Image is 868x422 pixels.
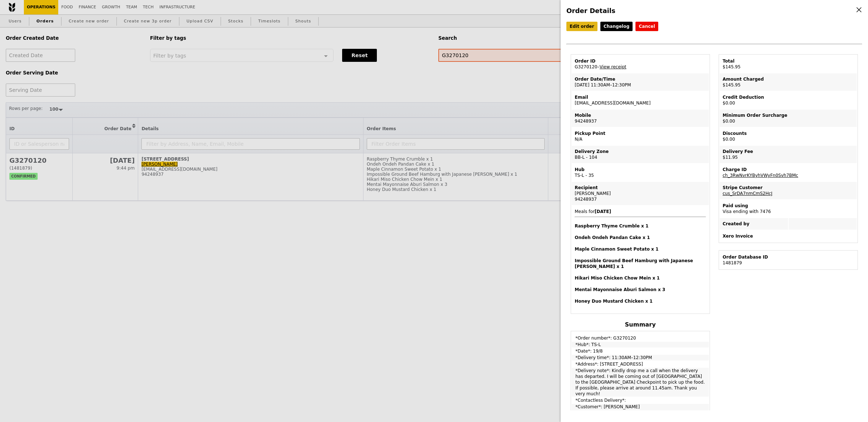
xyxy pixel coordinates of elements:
div: Discounts [723,131,854,136]
button: Cancel [635,22,658,31]
div: Xero Invoice [723,233,854,239]
td: $0.00 [720,110,857,127]
div: Charge ID [723,167,854,172]
td: *Hub*: TS-L [572,342,709,348]
div: Pickup Point [575,131,706,136]
a: ch_3RwNvrKYByhVWyFn0Svh7BMc [723,173,798,178]
span: Order Details [566,7,615,14]
div: Credit Deduction [723,94,854,100]
td: *Customer*: [PERSON_NAME] [572,404,709,413]
div: Order Database ID [723,254,854,260]
td: N/A [572,128,709,145]
span: Meals for [575,209,706,304]
h4: Mentai Mayonnaise Aburi Salmon x 3 [575,287,706,293]
td: BB-L - 104 [572,146,709,163]
td: [DATE] 11:30AM–12:30PM [572,73,709,91]
div: Delivery Fee [723,149,854,154]
td: $145.95 [720,55,857,73]
h4: Raspberry Thyme Crumble x 1 [575,223,706,229]
h4: Honey Duo Mustard Chicken x 1 [575,298,706,304]
a: View receipt [600,64,626,69]
td: *Address*: [STREET_ADDRESS] [572,361,709,367]
div: Email [575,94,706,100]
td: $0.00 [720,128,857,145]
h4: Maple Cinnamon Sweet Potato x 1 [575,246,706,252]
div: Order ID [575,58,706,64]
div: Stripe Customer [723,185,854,191]
div: Hub [575,167,706,172]
td: *Delivery time*: 11:30AM–12:30PM [572,355,709,361]
h4: Hikari Miso Chicken Chow Mein x 1 [575,275,706,281]
div: Recipient [575,185,706,191]
div: 94248937 [575,196,706,202]
h4: Ondeh Ondeh Pandan Cake x 1 [575,235,706,240]
div: [PERSON_NAME] [575,191,706,196]
h4: Summary [571,321,710,328]
td: *Delivery note*: Kindly drop me a call when the delivery has departed. I will be coming out of [G... [572,368,709,397]
td: $11.95 [720,146,857,163]
div: Created by [723,221,785,227]
span: – [597,64,600,69]
div: Minimum Order Surcharge [723,112,854,118]
b: [DATE] [595,209,611,214]
td: TS-L - 35 [572,164,709,181]
td: [EMAIL_ADDRESS][DOMAIN_NAME] [572,91,709,109]
div: Total [723,58,854,64]
div: Order Date/Time [575,76,706,82]
td: G3270120 [572,55,709,73]
div: Amount Charged [723,76,854,82]
td: $0.00 [720,91,857,109]
td: *Date*: 19/8 [572,348,709,354]
a: Edit order [566,22,597,31]
td: *Contactless Delivery*: [572,397,709,403]
div: Paid using [723,203,854,209]
td: 94248937 [572,110,709,127]
a: cus_SrDA7nmCmS2HcJ [723,191,773,196]
a: Changelog [600,22,633,31]
div: Delivery Zone [575,149,706,154]
td: *Order number*: G3270120 [572,332,709,341]
div: Mobile [575,112,706,118]
td: $145.95 [720,73,857,91]
td: 1481879 [720,251,857,269]
h4: Impossible Ground Beef Hamburg with Japanese [PERSON_NAME] x 1 [575,258,706,269]
td: Visa ending with 7476 [720,200,857,217]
